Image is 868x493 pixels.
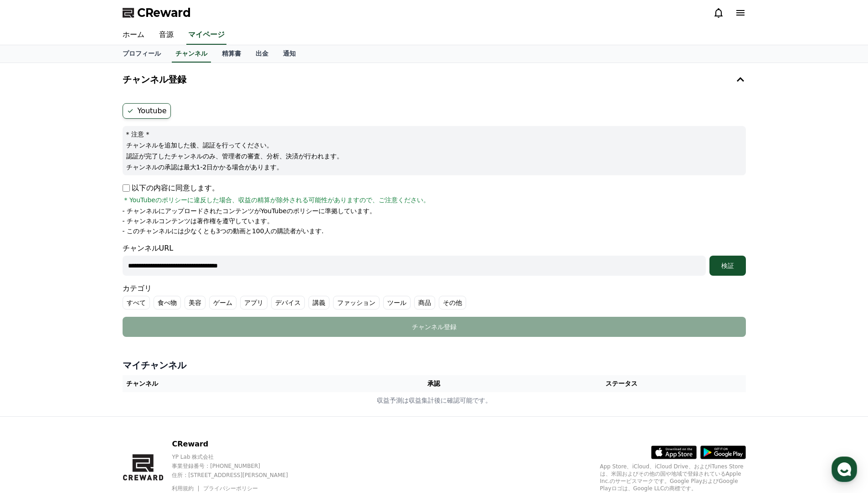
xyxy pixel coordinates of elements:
p: YP Lab 株式会社 [172,453,303,461]
label: その他 [439,296,466,309]
a: ホーム [115,26,152,45]
p: - このチャンネルには少なくとも3つの動画と100人の購読者がいます. [123,226,324,236]
label: 講義 [308,296,329,309]
h4: マイチャンネル [123,359,746,372]
p: 認証が完了したチャンネルのみ、管理者の審査、分析、決済が行われます。 [126,152,742,161]
a: Messages [60,289,118,312]
button: チャンネル登録 [119,67,750,92]
div: チャンネル登録 [141,322,728,331]
span: Home [23,303,39,310]
th: チャンネル [123,375,371,392]
a: チャンネル [172,45,211,63]
label: アプリ [240,296,267,309]
p: 以下の内容に同意します。 [123,183,219,194]
th: 承認 [370,375,498,392]
a: マイページ [186,26,226,45]
button: チャンネル登録 [123,317,746,337]
p: - チャンネルコンテンツは著作権を遵守しています。 [123,216,274,226]
div: カテゴリ [123,283,746,309]
div: 検証 [713,261,742,270]
a: 利用規約 [172,485,200,492]
button: 検証 [709,256,746,276]
label: ツール [383,296,411,309]
span: Settings [135,303,157,310]
span: CReward [137,5,191,20]
label: 商品 [414,296,435,309]
a: 出金 [248,45,276,63]
p: チャンネルを追加した後、認証を行ってください。 [126,141,742,150]
label: ゲーム [209,296,236,309]
span: * YouTubeのポリシーに違反した場合、収益の精算が除外される可能性がありますので、ご注意ください。 [124,195,430,205]
p: App Store、iCloud、iCloud Drive、およびiTunes Storeは、米国およびその他の国や地域で登録されているApple Inc.のサービスマークです。Google P... [600,463,746,492]
a: プライバシーポリシー [203,485,258,492]
label: すべて [123,296,150,309]
p: CReward [172,439,303,450]
td: 収益予測は収益集計後に確認可能です。 [123,392,746,409]
label: デバイス [271,296,305,309]
h4: チャンネル登録 [123,74,186,84]
a: Home [3,289,60,312]
label: 美容 [185,296,205,309]
a: Settings [118,289,175,312]
a: CReward [123,5,191,20]
a: 音源 [152,26,181,45]
a: 通知 [276,45,303,63]
p: 事業登録番号 : [PHONE_NUMBER] [172,462,303,470]
label: Youtube [123,103,171,119]
div: チャンネルURL [123,243,746,276]
label: 食べ物 [154,296,181,309]
a: プロフィール [115,45,168,63]
span: Messages [76,304,103,311]
th: ステータス [498,375,746,392]
p: 住所 : [STREET_ADDRESS][PERSON_NAME] [172,472,303,479]
label: ファッション [333,296,380,309]
p: - チャンネルにアップロードされたコンテンツがYouTubeのポリシーに準拠しています。 [123,206,376,215]
a: 精算書 [215,45,248,63]
p: チャンネルの承認は最大1-2日かかる場合があります。 [126,163,742,172]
